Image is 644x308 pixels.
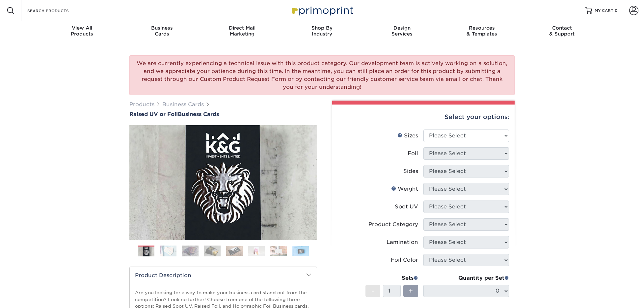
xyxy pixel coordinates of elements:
[204,245,221,257] img: Business Cards 04
[270,246,287,256] img: Business Cards 07
[202,25,282,37] div: Marketing
[292,246,309,256] img: Business Cards 08
[365,274,418,282] div: Sets
[129,89,317,276] img: Raised UV or Foil 01
[615,8,618,13] span: 0
[248,246,265,256] img: Business Cards 06
[403,167,418,175] div: Sides
[442,25,522,31] span: Resources
[282,25,362,31] span: Shop By
[391,256,418,264] div: Foil Color
[122,25,202,31] span: Business
[522,25,602,31] span: Contact
[391,185,418,193] div: Weight
[162,101,204,107] a: Business Cards
[282,21,362,42] a: Shop ByIndustry
[129,55,515,95] div: We are currently experiencing a technical issue with this product category. Our development team ...
[130,267,317,284] h2: Product Description
[362,25,442,31] span: Design
[387,238,418,246] div: Lamination
[42,25,122,31] span: View All
[226,246,243,256] img: Business Cards 05
[395,203,418,211] div: Spot UV
[129,111,178,117] span: Raised UV or Foil
[442,25,522,37] div: & Templates
[42,25,122,37] div: Products
[182,245,199,257] img: Business Cards 03
[129,111,317,117] h1: Business Cards
[129,111,317,117] a: Raised UV or FoilBusiness Cards
[522,21,602,42] a: Contact& Support
[362,21,442,42] a: DesignServices
[122,21,202,42] a: BusinessCards
[138,243,154,260] img: Business Cards 01
[595,8,613,13] span: MY CART
[202,25,282,31] span: Direct Mail
[371,286,374,296] span: -
[423,274,509,282] div: Quantity per Set
[408,150,418,157] div: Foil
[27,7,91,14] input: SEARCH PRODUCTS.....
[282,25,362,37] div: Industry
[202,21,282,42] a: Direct MailMarketing
[337,105,509,130] div: Select your options:
[42,21,122,42] a: View AllProducts
[368,221,418,228] div: Product Category
[409,286,413,296] span: +
[397,132,418,140] div: Sizes
[160,245,176,257] img: Business Cards 02
[362,25,442,37] div: Services
[289,3,355,17] img: Primoprint
[522,25,602,37] div: & Support
[442,21,522,42] a: Resources& Templates
[122,25,202,37] div: Cards
[129,101,154,107] a: Products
